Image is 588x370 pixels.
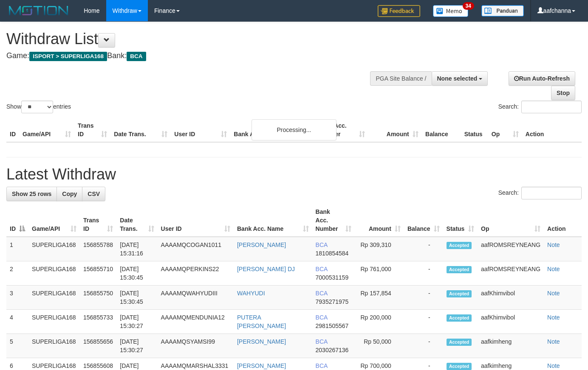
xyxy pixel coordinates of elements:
[6,166,582,183] h1: Latest Withdraw
[404,310,443,334] td: -
[171,118,230,142] th: User ID
[158,261,234,286] td: AAAAMQPERKINS22
[355,334,404,358] td: Rp 50,000
[6,31,384,48] h1: Withdraw List
[370,71,431,86] div: PGA Site Balance /
[158,286,234,310] td: AAAAMQWAHYUDIII
[522,118,582,142] th: Action
[230,118,314,142] th: Bank Acc. Name
[80,334,116,358] td: 156855656
[6,101,71,113] label: Show entries
[12,191,51,197] span: Show 25 rows
[316,314,328,321] span: BCA
[432,71,488,86] button: None selected
[404,286,443,310] td: -
[547,241,560,248] a: Note
[19,118,74,142] th: Game/API
[447,363,472,370] span: Accepted
[116,334,157,358] td: [DATE] 15:30:27
[110,118,171,142] th: Date Trans.
[158,204,234,237] th: User ID: activate to sort column ascending
[404,261,443,286] td: -
[234,204,312,237] th: Bank Acc. Name: activate to sort column ascending
[547,290,560,297] a: Note
[316,338,328,345] span: BCA
[28,237,80,261] td: SUPERLIGA168
[116,237,157,261] td: [DATE] 15:31:16
[463,2,474,10] span: 34
[316,290,328,297] span: BCA
[447,290,472,297] span: Accepted
[481,5,524,17] img: panduan.png
[478,204,544,237] th: Op: activate to sort column ascending
[316,250,349,257] span: Copy 1810854584 to clipboard
[158,334,234,358] td: AAAAMQSYAMSI99
[547,314,560,321] a: Note
[316,362,328,369] span: BCA
[28,261,80,286] td: SUPERLIGA168
[547,338,560,345] a: Note
[80,261,116,286] td: 156855710
[316,347,349,353] span: Copy 2030267136 to clipboard
[158,237,234,261] td: AAAAMQCOGAN1011
[21,101,53,113] select: Showentries
[237,362,286,369] a: [PERSON_NAME]
[116,204,157,237] th: Date Trans.: activate to sort column ascending
[28,334,80,358] td: SUPERLIGA168
[355,237,404,261] td: Rp 309,310
[478,286,544,310] td: aafKhimvibol
[544,204,582,237] th: Action
[461,118,488,142] th: Status
[80,237,116,261] td: 156855788
[433,5,469,17] img: Button%20Memo.svg
[316,274,349,281] span: Copy 7000531159 to clipboard
[422,118,461,142] th: Balance
[509,71,575,86] a: Run Auto-Refresh
[547,266,560,272] a: Note
[404,204,443,237] th: Balance: activate to sort column ascending
[88,191,100,197] span: CSV
[447,339,472,346] span: Accepted
[6,334,28,358] td: 5
[127,52,146,61] span: BCA
[498,101,582,113] label: Search:
[404,237,443,261] td: -
[237,338,286,345] a: [PERSON_NAME]
[116,286,157,310] td: [DATE] 15:30:45
[315,118,368,142] th: Bank Acc. Number
[478,310,544,334] td: aafKhimvibol
[116,310,157,334] td: [DATE] 15:30:27
[447,314,472,322] span: Accepted
[316,298,349,305] span: Copy 7935271975 to clipboard
[74,118,110,142] th: Trans ID
[355,286,404,310] td: Rp 157,854
[443,204,478,237] th: Status: activate to sort column ascending
[478,237,544,261] td: aafROMSREYNEANG
[312,204,355,237] th: Bank Acc. Number: activate to sort column ascending
[316,241,328,248] span: BCA
[6,261,28,286] td: 2
[521,101,582,113] input: Search:
[498,187,582,199] label: Search:
[237,266,295,272] a: [PERSON_NAME] DJ
[116,261,157,286] td: [DATE] 15:30:45
[80,310,116,334] td: 156855733
[447,242,472,249] span: Accepted
[355,310,404,334] td: Rp 200,000
[378,5,420,17] img: Feedback.jpg
[28,286,80,310] td: SUPERLIGA168
[447,266,472,273] span: Accepted
[6,286,28,310] td: 3
[6,52,384,60] h4: Game: Bank:
[6,4,71,17] img: MOTION_logo.png
[158,310,234,334] td: AAAAMQMENDUNIA12
[6,204,28,237] th: ID: activate to sort column descending
[237,241,286,248] a: [PERSON_NAME]
[6,187,57,201] a: Show 25 rows
[521,187,582,199] input: Search:
[28,204,80,237] th: Game/API: activate to sort column ascending
[28,310,80,334] td: SUPERLIGA168
[488,118,522,142] th: Op
[80,204,116,237] th: Trans ID: activate to sort column ascending
[6,237,28,261] td: 1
